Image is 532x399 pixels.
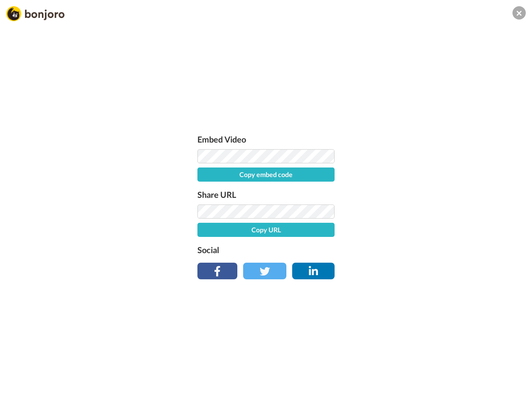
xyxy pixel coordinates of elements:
[197,133,335,146] label: Embed Video
[197,223,335,237] button: Copy URL
[6,6,64,21] img: Bonjoro Logo
[197,243,335,256] label: Social
[197,188,335,201] label: Share URL
[197,167,335,182] button: Copy embed code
